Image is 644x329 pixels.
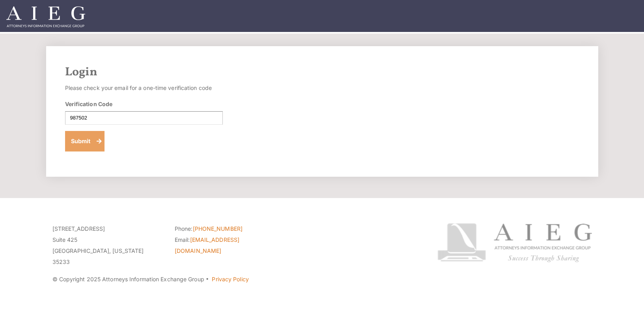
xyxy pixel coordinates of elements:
[52,274,408,285] p: © Copyright 2025 Attorneys Information Exchange Group
[175,234,285,256] li: Email:
[175,236,239,254] a: [EMAIL_ADDRESS][DOMAIN_NAME]
[6,6,85,27] img: Attorneys Information Exchange Group
[65,65,579,79] h2: Login
[65,82,223,93] p: Please check your email for a one-time verification code
[52,223,163,267] p: [STREET_ADDRESS] Suite 425 [GEOGRAPHIC_DATA], [US_STATE] 35233
[65,131,105,151] button: Submit
[212,276,248,282] a: Privacy Policy
[437,223,592,262] img: Attorneys Information Exchange Group logo
[205,279,209,283] span: ·
[175,223,285,234] li: Phone:
[65,100,113,108] label: Verification Code
[193,225,243,232] a: [PHONE_NUMBER]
